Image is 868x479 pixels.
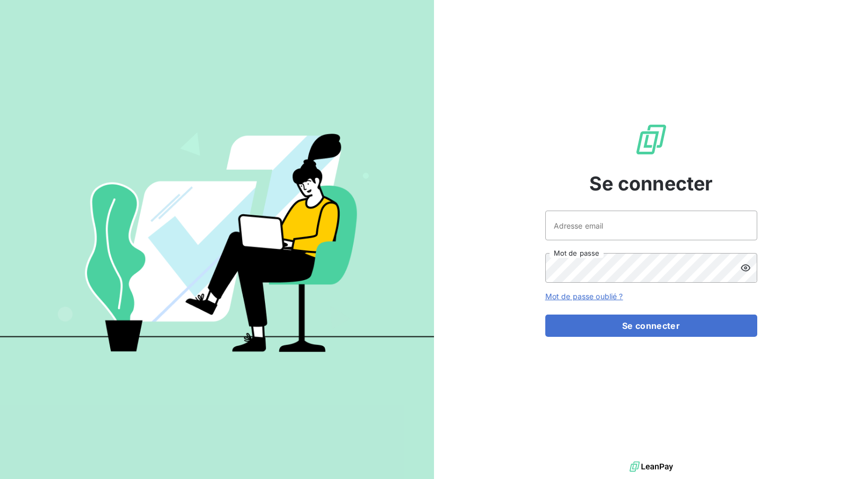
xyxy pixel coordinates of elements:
[634,123,668,156] img: Logo LeanPay
[589,169,713,198] span: Se connecter
[545,292,623,301] a: Mot de passe oublié ?
[545,211,757,240] input: placeholder
[545,315,757,337] button: Se connecter
[630,459,673,475] img: logo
